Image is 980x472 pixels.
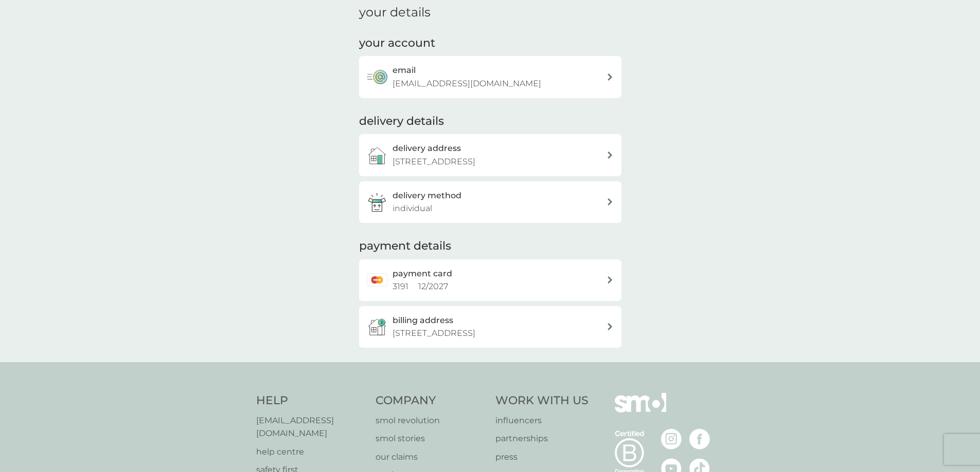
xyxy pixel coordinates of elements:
h2: payment details [359,238,451,254]
a: payment card3191 12/2027 [359,259,621,301]
img: smol [615,393,666,428]
h1: your details [359,5,431,20]
a: our claims [376,450,485,464]
a: delivery address[STREET_ADDRESS] [359,134,621,176]
h4: Company [376,393,485,409]
h3: email [393,64,416,77]
img: visit the smol Facebook page [689,429,710,449]
a: influencers [495,414,589,427]
h2: payment card [393,267,452,280]
a: [EMAIL_ADDRESS][DOMAIN_NAME] [256,414,366,440]
p: [STREET_ADDRESS] [393,155,475,168]
a: delivery methodindividual [359,181,621,223]
p: [EMAIL_ADDRESS][DOMAIN_NAME] [393,77,541,90]
p: [STREET_ADDRESS] [393,327,475,340]
h3: delivery address [393,142,461,155]
h4: Work With Us [495,393,589,409]
button: billing address[STREET_ADDRESS] [359,306,621,348]
h3: billing address [393,314,453,327]
a: smol revolution [376,414,485,427]
h2: your account [359,35,435,51]
img: visit the smol Instagram page [661,429,682,449]
a: press [495,450,589,464]
a: smol stories [376,432,485,445]
span: 3191 [393,281,408,291]
p: individual [393,202,432,215]
h4: Help [256,393,366,409]
button: email[EMAIL_ADDRESS][DOMAIN_NAME] [359,56,621,98]
h2: delivery details [359,114,444,129]
a: help centre [256,445,366,459]
h3: delivery method [393,189,461,202]
a: partnerships [495,432,589,445]
span: 12 / 2027 [418,281,448,291]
